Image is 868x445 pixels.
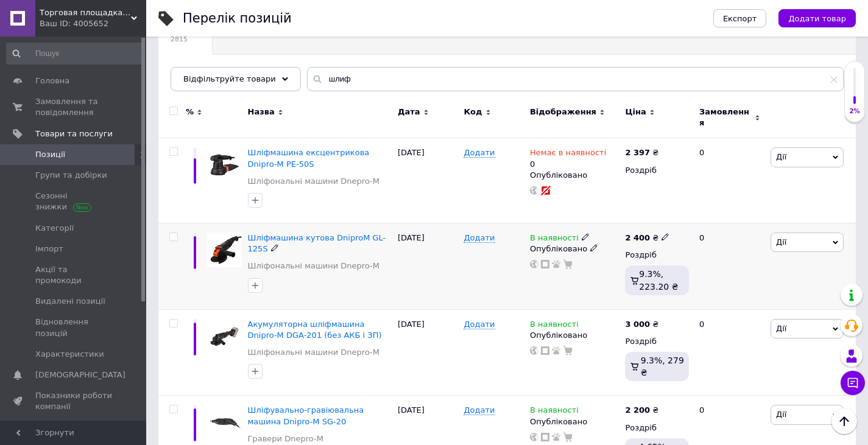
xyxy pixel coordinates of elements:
[625,147,658,158] div: ₴
[307,67,844,91] input: Пошук по назві позиції, артикулу і пошуковим запитам
[248,433,323,444] a: Гравери Dnepro-M
[35,75,69,86] span: Головна
[207,319,242,354] img: Аккумуляторная шлифмашина Dnipro-M DGA-201 (без АКБ и ЗУ)
[248,261,379,272] a: Шліфональні машини Dnepro-M
[625,165,689,176] div: Роздріб
[398,107,420,117] span: Дата
[35,128,113,139] span: Товари та послуги
[530,147,606,169] div: 0
[625,148,650,157] b: 2 397
[625,107,646,117] span: Ціна
[530,244,619,254] div: Опубліковано
[464,148,495,158] span: Додати
[248,107,275,117] span: Назва
[35,317,113,338] span: Відновлення позицій
[40,7,131,18] span: Торговая площадка Сделай Сам
[395,223,461,309] div: [DATE]
[35,191,113,212] span: Сезонні знижки
[692,309,767,396] div: 0
[530,405,579,418] span: В наявності
[248,320,382,340] a: Акумуляторна шліфмашина Dnipro-M DGA-201 (без АКБ і ЗП)
[776,324,786,333] span: Дії
[207,233,242,267] img: Шлифмашина угловая Dnipro-M GL-125S
[530,170,619,181] div: Опубліковано
[692,223,767,309] div: 0
[831,408,857,434] button: Наверх
[395,138,461,223] div: [DATE]
[248,176,379,187] a: Шліфональні машини Dnepro-M
[464,233,495,243] span: Додати
[639,269,678,291] span: 9.3%, 223.20 ₴
[625,405,658,416] div: ₴
[625,405,650,415] b: 2 200
[530,233,579,246] span: В наявності
[530,320,579,332] span: В наявності
[464,405,495,415] span: Додати
[40,18,146,29] div: Ваш ID: 4005652
[35,149,65,160] span: Позиції
[625,336,689,347] div: Роздріб
[35,349,104,360] span: Характеристики
[35,96,113,118] span: Замовлення та повідомлення
[35,264,113,286] span: Акції та промокоди
[641,356,684,377] span: 9.3%, 279 ₴
[35,170,107,181] span: Групи та добірки
[778,9,856,27] button: Додати товар
[845,107,864,116] div: 2%
[248,148,370,168] a: Шліфмашина ексцентрикова Dnipro-M PE-50S
[35,370,125,380] span: [DEMOGRAPHIC_DATA]
[788,14,846,23] span: Додати товар
[248,347,379,358] a: Шліфональні машини Dnepro-M
[248,233,386,253] a: Шліфмашина кутова DniproM GL-125S
[207,405,242,440] img: Шлифовально-гравировальная машина Dnipro-M SG-20
[625,320,650,329] b: 3 000
[625,233,650,242] b: 2 400
[530,330,619,341] div: Опубліковано
[625,233,669,244] div: ₴
[530,148,606,161] span: Немає в наявності
[464,107,482,117] span: Код
[6,43,144,65] input: Пошук
[776,152,786,161] span: Дії
[35,244,63,254] span: Імпорт
[625,250,689,261] div: Роздріб
[776,410,786,419] span: Дії
[625,319,658,330] div: ₴
[692,138,767,223] div: 0
[625,422,689,433] div: Роздріб
[464,320,495,329] span: Додати
[171,35,188,44] span: 2815
[186,107,194,117] span: %
[183,12,292,25] div: Перелік позицій
[35,296,105,307] span: Видалені позиції
[699,107,752,128] span: Замовлення
[35,223,74,234] span: Категорії
[395,309,461,396] div: [DATE]
[530,416,619,427] div: Опубліковано
[248,405,364,426] a: Шліфувально-гравіювальна машина Dnipro-M SG-20
[530,107,596,117] span: Відображення
[776,237,786,247] span: Дії
[35,390,113,412] span: Показники роботи компанії
[723,14,757,23] span: Експорт
[207,147,242,182] img: Шлифмашина эксцентриковая Dnipro-M PE-50S
[841,371,865,395] button: Чат з покупцем
[183,74,276,83] span: Відфільтруйте товари
[713,9,767,27] button: Експорт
